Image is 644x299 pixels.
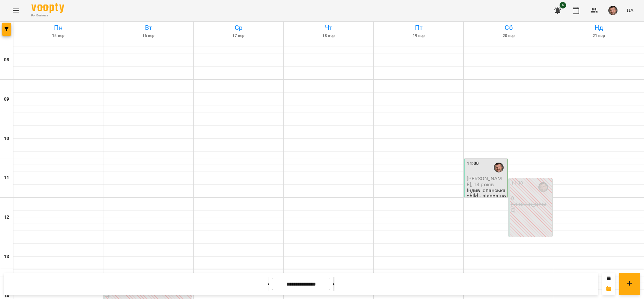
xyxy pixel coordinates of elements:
[494,163,504,172] img: Маленченко Юрій Сергійович
[14,23,102,33] h6: Пн
[4,174,9,182] h6: 11
[4,96,9,103] h6: 09
[104,23,192,33] h6: Вт
[375,33,462,39] h6: 19 вер
[4,253,9,260] h6: 13
[555,23,643,33] h6: Нд
[538,182,548,192] img: Маленченко Юрій Сергійович
[555,33,643,39] h6: 21 вер
[467,188,506,205] p: Індив іспанська child - відпрацювання з 16.09
[285,23,372,33] h6: Чт
[560,2,566,9] span: 6
[4,56,9,64] h6: 08
[14,33,102,39] h6: 15 вер
[195,23,282,33] h6: Ср
[511,195,551,201] p: 0
[31,3,64,13] img: Voopty Logo
[467,175,502,187] span: [PERSON_NAME], 13 років
[31,13,64,18] span: For Business
[195,33,282,39] h6: 17 вер
[511,202,551,213] p: [PERSON_NAME]
[285,33,372,39] h6: 18 вер
[375,23,462,33] h6: Пт
[511,180,523,187] label: 11:30
[465,23,552,33] h6: Сб
[8,3,24,18] button: Menu
[627,7,634,14] span: UA
[4,214,9,221] h6: 12
[467,160,479,167] label: 11:00
[608,6,617,15] img: 75717b8e963fcd04a603066fed3de194.png
[624,4,636,16] button: UA
[465,33,552,39] h6: 20 вер
[4,135,9,142] h6: 10
[104,33,192,39] h6: 16 вер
